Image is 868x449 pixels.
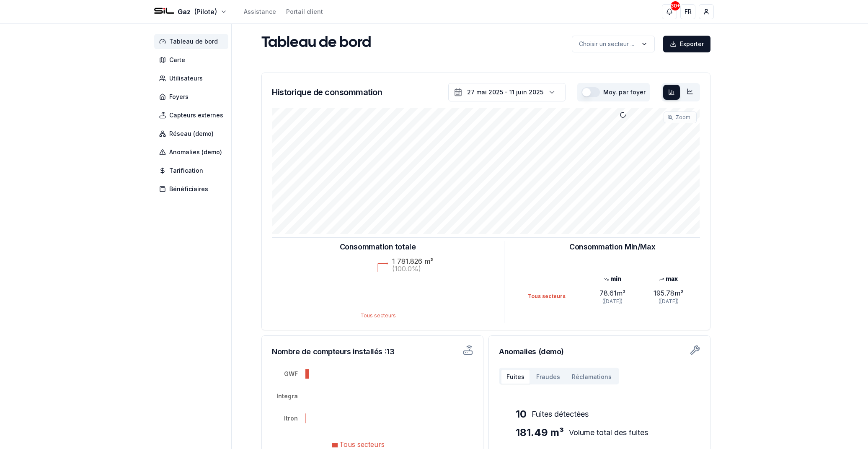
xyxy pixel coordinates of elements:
button: label [572,36,655,52]
div: max [641,275,697,283]
a: Utilisateurs [154,71,232,86]
a: Anomalies (demo) [154,145,232,160]
a: Assistance [244,8,276,16]
a: Bénéficiaires [154,182,232,197]
div: Tous secteurs [528,293,584,300]
span: Carte [169,56,185,64]
div: 27 mai 2025 - 11 juin 2025 [467,88,543,96]
h3: Consommation totale [340,241,416,253]
p: Choisir un secteur ... [579,40,634,48]
div: 30+ [671,1,680,10]
text: (100.0%) [392,265,421,273]
button: FR [680,4,695,19]
button: 30+ [662,4,677,19]
div: 78.61 m³ [584,288,640,298]
a: Capteurs externes [154,108,232,123]
span: Anomalies (demo) [169,148,222,156]
button: 27 mai 2025 - 11 juin 2025 [448,83,566,101]
h1: Tableau de bord [261,35,371,52]
div: ([DATE]) [641,298,697,305]
div: 195.78 m³ [641,288,697,298]
h3: Consommation Min/Max [569,241,655,253]
img: SIL - Gaz Logo [154,2,174,22]
text: 1 781.826 m³ [392,257,433,265]
span: Zoom [676,114,690,121]
a: Tableau de bord [154,34,232,49]
span: Tarification [169,166,203,175]
a: Portail client [286,8,323,16]
span: Utilisateurs [169,74,203,83]
span: Bénéficiaires [169,185,208,193]
a: Réseau (demo) [154,126,232,141]
a: Tarification [154,163,232,178]
a: Foyers [154,89,232,104]
tspan: Itron [284,415,298,422]
span: 10 [516,407,527,421]
h3: Historique de consommation [272,86,382,98]
button: Exporter [663,36,710,52]
h3: Anomalies (demo) [499,346,700,358]
div: min [584,275,640,283]
a: Carte [154,52,232,67]
span: (Pilote) [194,7,217,17]
span: Volume total des fuites [569,427,648,439]
span: FR [685,8,692,16]
button: Gaz(Pilote) [154,7,227,17]
label: Moy. par foyer [603,89,646,95]
tspan: Integra [276,392,298,400]
div: ([DATE]) [584,298,640,305]
span: 181.49 m³ [516,426,564,439]
span: Capteurs externes [169,111,223,119]
span: Gaz [178,7,191,17]
button: Fraudes [530,369,566,384]
span: Réseau (demo) [169,130,214,138]
span: Tous secteurs [339,440,385,449]
span: Tableau de bord [169,37,218,46]
span: Foyers [169,93,189,101]
span: Fuites détectées [532,408,589,420]
text: Tous secteurs [360,312,395,319]
tspan: GWF [284,370,298,377]
button: Réclamations [566,369,617,384]
button: Fuites [501,369,530,384]
h3: Nombre de compteurs installés : 13 [272,346,411,358]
